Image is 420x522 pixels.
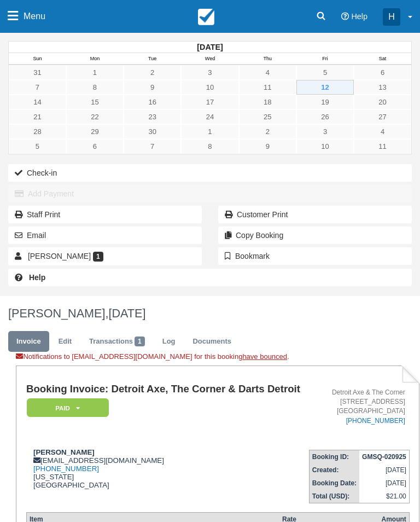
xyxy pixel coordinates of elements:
a: 14 [9,95,66,109]
a: 24 [181,109,238,124]
a: 22 [66,109,124,124]
button: Check-in [8,164,412,182]
a: 27 [354,109,411,124]
a: 6 [354,65,411,80]
span: [DATE] [108,306,145,320]
th: Thu [239,53,296,65]
button: Copy Booking [218,227,412,244]
button: Add Payment [8,185,412,202]
a: 21 [9,109,66,124]
strong: [DATE] [197,43,223,51]
a: 31 [9,65,66,80]
a: 8 [181,139,238,154]
a: 9 [124,80,181,95]
td: [DATE] [359,477,409,490]
a: Invoice [8,331,49,352]
a: 16 [124,95,181,109]
a: 13 [354,80,411,95]
a: Log [154,331,184,352]
a: Transactions1 [81,331,153,352]
th: Fri [296,53,354,65]
th: Sat [354,53,411,65]
a: 1 [181,124,238,139]
a: 3 [296,124,354,139]
a: have bounced [242,352,287,361]
a: 1 [66,65,124,80]
a: 4 [354,124,411,139]
a: Paid [26,398,105,418]
a: 26 [296,109,354,124]
button: Email [8,227,202,244]
a: 11 [354,139,411,154]
a: 10 [296,139,354,154]
a: 20 [354,95,411,109]
a: 17 [181,95,238,109]
a: 30 [124,124,181,139]
a: 10 [181,80,238,95]
a: 28 [9,124,66,139]
a: 19 [296,95,354,109]
span: 1 [93,252,103,262]
th: Total (USD): [309,490,359,503]
a: Customer Print [218,206,412,223]
div: [EMAIL_ADDRESS][DOMAIN_NAME] [US_STATE] [GEOGRAPHIC_DATA] [26,448,307,489]
a: 29 [66,124,124,139]
a: [PHONE_NUMBER] [33,465,99,473]
th: Sun [9,53,66,65]
a: 7 [124,139,181,154]
a: Help [8,269,412,286]
i: Help [341,13,349,20]
a: Documents [184,331,240,352]
td: $21.00 [359,490,409,503]
th: Booking ID: [309,450,359,463]
strong: GMSQ-020925 [362,453,406,461]
td: [DATE] [359,463,409,477]
div: Notifications to [EMAIL_ADDRESS][DOMAIN_NAME] for this booking . [16,352,419,366]
a: 12 [296,80,354,95]
th: Booking Date: [309,477,359,490]
a: 4 [239,65,296,80]
a: 18 [239,95,296,109]
a: 11 [239,80,296,95]
a: 25 [239,109,296,124]
a: 5 [296,65,354,80]
h1: [PERSON_NAME], [8,307,412,320]
a: 15 [66,95,124,109]
img: checkfront-main-nav-mini-logo.png [198,9,214,25]
a: 2 [124,65,181,80]
a: 7 [9,80,66,95]
em: Paid [27,398,109,417]
a: 9 [239,139,296,154]
a: 5 [9,139,66,154]
b: Help [29,273,45,282]
th: Created: [309,463,359,477]
a: 8 [66,80,124,95]
span: 1 [135,337,145,346]
th: Tue [124,53,181,65]
a: 2 [239,124,296,139]
h1: Booking Invoice: Detroit Axe, The Corner & Darts Detroit [26,384,307,395]
th: Wed [181,53,238,65]
span: [PERSON_NAME] [28,252,91,260]
address: Detroit Axe & The Corner [STREET_ADDRESS] [GEOGRAPHIC_DATA] [311,388,405,426]
button: Bookmark [218,247,412,265]
span: Help [351,12,367,21]
th: Mon [66,53,124,65]
a: Staff Print [8,206,202,223]
a: [PERSON_NAME] 1 [8,247,202,265]
a: 23 [124,109,181,124]
a: 6 [66,139,124,154]
a: [PHONE_NUMBER] [346,417,405,425]
a: 3 [181,65,238,80]
strong: [PERSON_NAME] [33,448,95,456]
div: H [383,8,400,26]
a: Edit [50,331,80,352]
